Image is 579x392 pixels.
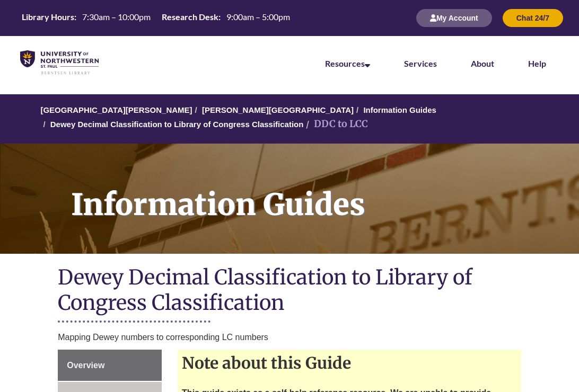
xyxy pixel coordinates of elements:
[40,105,192,114] a: [GEOGRAPHIC_DATA][PERSON_NAME]
[303,117,368,132] li: DDC to LCC
[503,13,563,22] a: Chat 24/7
[59,144,579,240] h1: Information Guides
[404,58,437,68] a: Services
[82,12,151,22] span: 7:30am – 10:00pm
[325,58,370,68] a: Resources
[416,13,492,22] a: My Account
[528,58,546,68] a: Help
[17,11,294,24] table: Hours Today
[363,105,436,114] a: Information Guides
[17,11,78,23] th: Library Hours:
[58,333,268,342] span: Mapping Dewey numbers to corresponding LC numbers
[67,361,104,370] span: Overview
[17,11,294,25] a: Hours Today
[471,58,494,68] a: About
[157,11,222,23] th: Research Desk:
[50,120,304,129] a: Dewey Decimal Classification to Library of Congress Classification
[503,9,563,27] button: Chat 24/7
[226,12,290,22] span: 9:00am – 5:00pm
[178,350,521,376] h2: Note about this Guide
[58,264,521,318] h1: Dewey Decimal Classification to Library of Congress Classification
[20,50,99,75] img: UNWSP Library Logo
[58,350,162,381] a: Overview
[416,9,492,27] button: My Account
[202,105,354,114] a: [PERSON_NAME][GEOGRAPHIC_DATA]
